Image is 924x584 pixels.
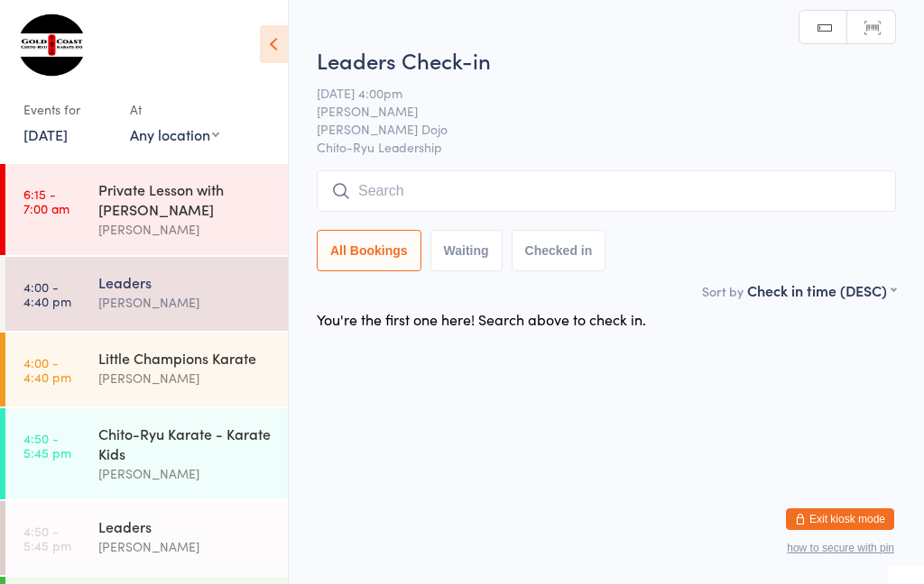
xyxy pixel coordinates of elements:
a: 4:00 -4:40 pmLittle Champions Karate[PERSON_NAME] [5,333,288,406]
div: Check in time (DESC) [747,280,896,300]
time: 4:00 - 4:40 pm [23,279,71,308]
button: Checked in [512,230,606,271]
button: Exit kiosk mode [786,508,894,530]
div: [PERSON_NAME] [98,463,273,484]
label: Sort by [702,282,744,300]
span: [PERSON_NAME] [317,102,868,120]
h2: Leaders Check-in [317,45,896,75]
div: [PERSON_NAME] [98,219,273,240]
time: 4:50 - 5:45 pm [23,431,71,460]
div: Private Lesson with [PERSON_NAME] [98,179,273,219]
button: Waiting [430,230,503,271]
div: At [130,95,219,124]
div: Leaders [98,272,273,292]
div: Little Champions Karate [98,348,273,368]
span: Chito-Ryu Leadership [317,138,896,156]
a: 4:50 -5:45 pmChito-Ryu Karate - Karate Kids[PERSON_NAME] [5,408,288,499]
img: Gold Coast Chito-Ryu Karate [18,14,86,77]
div: [PERSON_NAME] [98,368,273,388]
time: 4:00 - 4:40 pm [23,355,71,384]
div: Leaders [98,516,273,536]
span: [PERSON_NAME] Dojo [317,120,868,138]
span: [DATE] 4:00pm [317,84,868,102]
a: 4:00 -4:40 pmLeaders[PERSON_NAME] [5,257,288,331]
div: Any location [130,124,219,144]
a: [DATE] [23,124,68,144]
a: 6:15 -7:00 amPrivate Lesson with [PERSON_NAME][PERSON_NAME] [5,164,288,255]
button: how to secure with pin [787,542,894,554]
div: Events for [23,95,112,124]
div: You're the first one here! Search above to check in. [317,309,646,329]
a: 4:50 -5:45 pmLeaders[PERSON_NAME] [5,501,288,575]
div: [PERSON_NAME] [98,292,273,313]
div: [PERSON_NAME] [98,536,273,557]
time: 4:50 - 5:45 pm [23,524,71,552]
input: Search [317,170,896,212]
time: 6:15 - 7:00 am [23,187,69,215]
button: All Bookings [317,230,421,271]
div: Chito-Ryu Karate - Karate Kids [98,424,273,463]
